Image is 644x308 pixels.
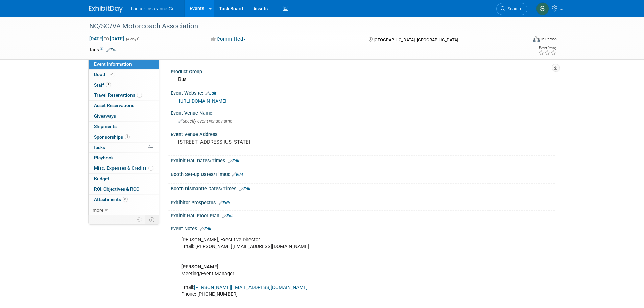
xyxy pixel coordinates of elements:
a: Attachments8 [89,195,159,205]
div: In-Person [541,37,557,42]
span: [GEOGRAPHIC_DATA], [GEOGRAPHIC_DATA] [374,37,458,42]
span: [DATE] [DATE] [89,35,124,42]
span: Event Information [94,61,132,67]
div: Event Format [487,35,557,45]
a: Asset Reservations [89,101,159,111]
div: Booth Set-up Dates/Times: [171,169,555,178]
a: [PERSON_NAME][EMAIL_ADDRESS][DOMAIN_NAME] [194,285,308,290]
div: NC/SC/VA Motorcoach Association [87,20,517,32]
span: 3 [106,82,111,87]
span: 1 [125,134,130,139]
a: Budget [89,174,159,184]
a: Staff3 [89,80,159,90]
a: Edit [232,172,243,177]
div: [PERSON_NAME], Executive Director Email: [PERSON_NAME][EMAIL_ADDRESS][DOMAIN_NAME] Meeting/Event ... [176,233,481,301]
img: Format-Inperson.png [533,36,540,42]
a: Sponsorships1 [89,132,159,142]
div: Booth Dismantle Dates/Times: [171,184,555,192]
span: to [103,36,110,41]
a: Giveaways [89,111,159,121]
span: Booth [94,72,115,77]
a: Playbook [89,153,159,163]
span: (4 days) [125,37,140,41]
b: [PERSON_NAME] [181,264,218,270]
img: Steven O'Shea [536,2,549,15]
a: Edit [228,159,239,163]
div: Event Website: [171,88,555,97]
div: Exhibit Hall Dates/Times: [171,156,555,164]
span: Sponsorships [94,134,130,140]
div: Event Notes: [171,223,555,232]
a: [URL][DOMAIN_NAME] [179,98,226,104]
div: Exhibitor Prospectus: [171,197,555,206]
a: Tasks [89,143,159,153]
a: Edit [219,200,230,205]
img: ExhibitDay [89,6,123,13]
a: Edit [205,91,216,96]
a: Edit [222,214,234,218]
span: ROI, Objectives & ROO [94,186,139,192]
a: Booth [89,70,159,80]
a: Edit [200,227,211,231]
span: 3 [137,93,142,98]
div: Exhibit Hall Floor Plan: [171,211,555,219]
span: Specify event venue name [178,119,232,124]
a: Edit [239,187,251,191]
a: Travel Reservations3 [89,90,159,100]
div: Product Group: [171,67,555,75]
span: 1 [148,166,153,171]
a: Search [496,3,527,15]
div: Event Rating [538,46,556,50]
a: ROI, Objectives & ROO [89,184,159,194]
span: more [93,207,103,213]
td: Tags [89,46,118,53]
div: Event Venue Address: [171,129,555,138]
span: Playbook [94,155,114,160]
a: more [89,205,159,215]
span: Giveaways [94,113,116,119]
a: Shipments [89,122,159,132]
button: Committed [208,35,248,43]
span: Search [505,6,521,11]
pre: [STREET_ADDRESS][US_STATE] [178,139,324,145]
td: Personalize Event Tab Strip [134,215,145,224]
span: Travel Reservations [94,92,142,98]
span: 8 [123,197,128,202]
span: Asset Reservations [94,103,134,108]
div: Bus [176,74,550,85]
span: Budget [94,176,109,181]
span: Attachments [94,197,128,202]
div: Event Venue Name: [171,108,555,116]
i: Booth reservation complete [110,72,113,76]
span: Tasks [93,145,105,150]
span: Lancer Insurance Co [131,6,175,11]
a: Edit [106,48,118,52]
a: Event Information [89,59,159,69]
span: Misc. Expenses & Credits [94,165,153,171]
td: Toggle Event Tabs [145,215,159,224]
span: Shipments [94,124,117,129]
a: Misc. Expenses & Credits1 [89,163,159,173]
span: Staff [94,82,111,88]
